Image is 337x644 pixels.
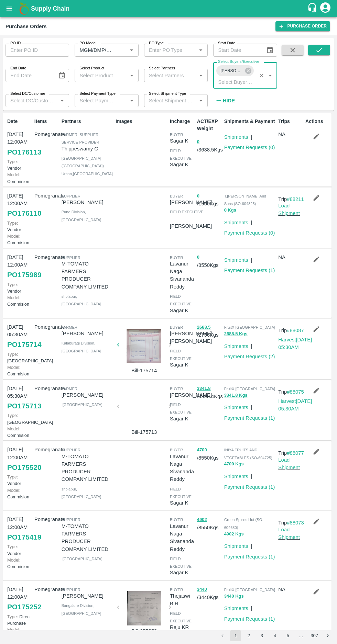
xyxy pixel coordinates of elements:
span: Type: [7,614,18,619]
span: , [GEOGRAPHIC_DATA] [62,557,102,561]
a: #88075 [287,389,304,395]
span: Type: [7,413,18,418]
label: PO Model [79,41,97,46]
span: buyer [170,325,183,329]
p: M-TOMATO FARMERS PRODUCER COMPANY LIMITED [62,260,113,291]
span: Supplier [62,194,80,198]
span: FruitX [GEOGRAPHIC_DATA] [224,325,275,329]
a: PO175419 [7,531,41,543]
p: Thejaswi B R [170,592,194,608]
p: [PERSON_NAME] [62,199,113,206]
p: Vendor [7,281,32,294]
p: Lavanur Naga Sivananda Reddy [170,260,194,291]
a: PO175520 [7,461,41,474]
strong: Hide [223,98,235,103]
span: field executive [170,294,192,306]
button: 2688.5 Kgs [224,330,248,338]
p: [DATE] 12:00AM [7,192,32,207]
a: #88073 [287,520,304,526]
input: Select Product [77,71,125,80]
span: Kalaburagi Division , [GEOGRAPHIC_DATA] [62,341,101,353]
button: 3440 [197,586,207,594]
p: [PERSON_NAME] [PERSON_NAME] [170,330,212,345]
p: M-TOMATO FARMERS PRODUCER COMPANY LIMITED [62,522,113,553]
span: Type: [7,352,18,357]
span: Type: [7,474,18,479]
input: Enter PO Type [146,46,185,55]
span: Green Spices Hut (SO-604680) [224,518,263,529]
a: #88077 [287,450,304,456]
p: / 8550 Kgs [197,446,221,462]
button: Open [127,71,136,80]
div: Purchase Orders [6,22,47,31]
p: Pomegranate [34,253,59,261]
span: [PERSON_NAME] [PERSON_NAME] [216,67,246,75]
label: Select Shipment Type [149,91,186,97]
label: Select Buyers/Executive [218,59,259,65]
p: Direct Purchase [7,613,32,626]
a: Shipments [224,606,248,611]
a: Harvest[DATE] 05:30AM [278,398,312,411]
a: #88211 [287,196,304,202]
input: Select Payment Type [77,96,116,105]
a: Payment Requests (2) [224,354,275,359]
button: Go to page 4 [269,630,280,641]
input: Enter PO ID [6,44,69,57]
a: Shipments [224,134,248,140]
p: / 8550 Kgs [197,516,221,531]
span: Model: [7,488,20,493]
div: | [248,131,252,141]
button: Clear [257,71,267,80]
button: Go to page 5 [282,630,293,641]
button: page 1 [230,630,241,641]
p: Partners [62,118,113,125]
p: Actions [305,118,330,125]
span: buyer [170,194,183,198]
p: Commision [7,294,32,307]
a: Supply Chain [31,4,307,13]
p: / 1950 Kgs [197,192,221,208]
span: buyer [170,256,183,260]
label: Select Partners [149,66,175,71]
p: Trip [278,519,304,527]
a: Shipments [224,405,248,410]
span: field executive [170,611,192,623]
button: 3440 Kgs [224,592,244,600]
p: Pomegranate [34,323,59,331]
a: Payment Requests (1) [224,554,275,560]
button: Open [266,71,275,80]
span: field executive [170,487,192,499]
p: Pomegranate [34,385,59,392]
p: Pomegranate [34,516,59,523]
p: Bill-175713 [121,428,167,436]
p: Trips [278,118,303,125]
p: Sagar K [170,361,194,369]
p: Commision [7,364,32,377]
p: Commision [7,426,32,439]
a: Purchase Order [275,21,330,31]
button: Go to page 2 [243,630,254,641]
a: Payment Requests (1) [224,616,275,622]
a: Shipments [224,474,248,479]
p: Trip [278,195,304,203]
a: Load Shipment [278,527,300,540]
a: Shipments [224,343,248,349]
span: Farmer [62,325,77,329]
span: Supplier [62,448,80,452]
a: Shipments [224,220,248,225]
input: Select Buyers/Executive [215,77,254,86]
p: M-TOMATO FARMERS PRODUCER COMPANY LIMITED [62,453,113,483]
p: Commision [7,171,32,184]
div: … [295,633,306,639]
p: NA [278,586,303,593]
span: sholapur , [GEOGRAPHIC_DATA] [62,294,101,306]
p: / 3440 Kgs [197,586,221,601]
button: Hide [213,95,237,106]
span: Model: [7,627,20,632]
a: PO175989 [7,269,41,281]
input: End Date [6,69,53,82]
a: PO176110 [7,207,41,219]
p: Commision [7,487,32,500]
span: buyer [170,588,183,592]
label: Select DC/Customer [10,91,45,97]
